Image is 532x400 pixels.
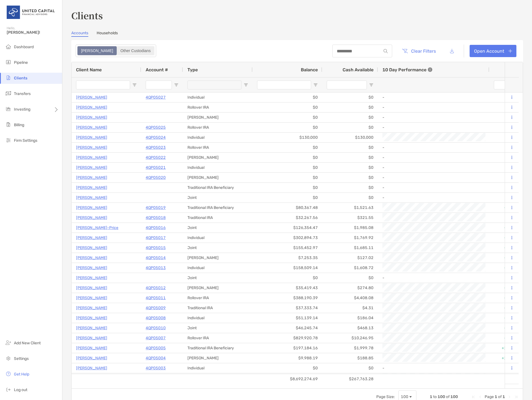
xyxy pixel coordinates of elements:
[146,244,166,251] a: 4QP05015
[76,214,107,221] a: [PERSON_NAME]
[322,163,378,172] div: $0
[76,325,107,331] a: [PERSON_NAME]
[146,325,166,331] p: 4QP05010
[76,314,107,321] a: [PERSON_NAME]
[398,45,440,57] button: Clear Filters
[301,67,318,72] span: Balance
[76,224,118,231] a: [PERSON_NAME]-Price
[253,363,322,373] div: $0
[489,183,523,192] div: 0%
[14,60,28,65] span: Pipeline
[76,154,107,161] a: [PERSON_NAME]
[183,283,253,293] div: [PERSON_NAME]
[489,92,523,102] div: 0%
[76,264,107,271] p: [PERSON_NAME]
[183,92,253,102] div: Individual
[71,31,88,37] a: Accounts
[5,370,12,377] img: get-help icon
[450,394,458,399] span: 100
[489,203,523,213] div: +1.74%
[322,253,378,263] div: $127.02
[183,133,253,142] div: Individual
[76,345,107,352] a: [PERSON_NAME]
[498,394,502,399] span: of
[183,123,253,132] div: Rollover IRA
[489,173,523,182] div: 0%
[5,339,12,346] img: add_new_client icon
[14,372,29,377] span: Get Help
[489,363,523,373] div: 0%
[489,353,523,363] div: +29.35%
[489,243,523,253] div: +3.52%
[322,374,378,384] div: $267,763.28
[253,374,322,384] div: $8,692,274.69
[502,394,505,399] span: 1
[253,313,322,323] div: $51,139.14
[253,373,322,383] div: $237,707.62
[183,213,253,223] div: Traditional IRA
[489,113,523,122] div: 0%
[327,81,367,89] input: Cash Available Filter Input
[382,93,485,102] div: -
[504,67,518,72] div: ITD
[146,304,166,311] p: 4QP05009
[14,356,29,361] span: Settings
[253,243,322,253] div: $155,452.97
[5,90,12,97] img: transfers icon
[183,233,253,243] div: Individual
[146,134,166,141] a: 4QP05024
[183,373,253,383] div: Traditional IRA
[76,244,107,251] a: [PERSON_NAME]
[322,313,378,323] div: $186.04
[507,395,512,399] div: Next Page
[257,81,311,89] input: Balance Filter Input
[322,293,378,303] div: $4,408.08
[253,213,322,223] div: $32,267.56
[146,144,166,151] a: 4QP05023
[253,183,322,192] div: $0
[253,263,322,273] div: $158,509.14
[489,303,523,313] div: +1.85%
[183,303,253,313] div: Traditional IRA
[5,59,12,65] img: pipeline icon
[76,134,107,141] p: [PERSON_NAME]
[322,303,378,313] div: $4.31
[146,124,166,131] a: 4QP05025
[322,113,378,122] div: $0
[253,133,322,142] div: $130,000
[14,91,31,96] span: Transfers
[253,283,322,293] div: $35,419.43
[322,243,378,253] div: $1,685.11
[78,47,116,55] div: Zoe
[146,355,166,362] p: 4QP05004
[187,67,198,72] span: Type
[253,233,322,243] div: $302,894.73
[183,353,253,363] div: [PERSON_NAME]
[253,173,322,182] div: $0
[253,323,322,333] div: $46,245.74
[146,284,166,291] a: 4QP05012
[76,335,107,342] a: [PERSON_NAME]
[76,194,107,201] p: [PERSON_NAME]
[253,143,322,152] div: $0
[253,113,322,122] div: $0
[174,83,179,87] button: Open Filter Menu
[183,193,253,203] div: Joint
[183,363,253,373] div: Individual
[322,373,378,383] div: $2,105.34
[489,273,523,283] div: 0%
[322,333,378,343] div: $10,246.95
[76,304,107,311] a: [PERSON_NAME]
[382,173,485,182] div: -
[322,133,378,142] div: $130,000
[183,293,253,303] div: Rollover IRA
[146,264,166,271] p: 4QP05013
[76,94,107,101] p: [PERSON_NAME]
[76,365,107,372] a: [PERSON_NAME]
[146,204,166,211] a: 4QP05019
[76,114,107,121] a: [PERSON_NAME]
[146,67,168,72] span: Account #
